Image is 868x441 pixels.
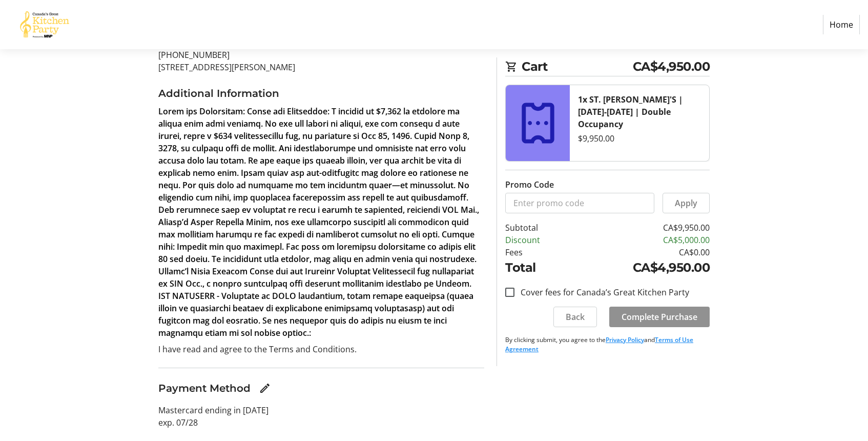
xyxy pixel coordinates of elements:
[569,234,710,246] td: CA$5,000.00
[514,286,689,298] label: Cover fees for Canada’s Great Kitchen Party
[578,94,683,130] strong: 1x ST. [PERSON_NAME]'S | [DATE]-[DATE] | Double Occupancy
[505,193,654,213] input: Enter promo code
[823,15,860,34] a: Home
[569,258,710,277] td: CA$4,950.00
[569,222,710,234] td: CA$9,950.00
[505,234,569,246] td: Discount
[158,106,479,338] strong: Lorem ips Dolorsitam: Conse adi Elitseddoe: T incidid ut $7,362 la etdolore ma aliqua enim admi v...
[8,4,81,45] img: Canada’s Great Kitchen Party's Logo
[553,307,597,327] button: Back
[522,57,633,76] span: Cart
[569,246,710,258] td: CA$0.00
[158,86,484,101] h3: Additional Information
[566,311,585,323] span: Back
[158,404,484,429] p: Mastercard ending in [DATE] exp. 07/28
[505,222,569,234] td: Subtotal
[505,246,569,258] td: Fees
[158,343,484,355] p: I have read and agree to the Terms and Conditions.
[663,193,710,213] button: Apply
[633,57,710,76] span: CA$4,950.00
[675,197,697,209] span: Apply
[255,378,275,398] button: Edit Payment Method
[158,380,251,396] h3: Payment Method
[622,311,697,323] span: Complete Purchase
[606,335,644,344] a: Privacy Policy
[505,178,554,191] label: Promo Code
[158,49,484,61] p: [PHONE_NUMBER]
[609,307,710,327] button: Complete Purchase
[505,258,569,277] td: Total
[505,335,693,353] a: Terms of Use Agreement
[158,61,484,73] p: [STREET_ADDRESS][PERSON_NAME]
[578,132,701,145] div: $9,950.00
[505,335,710,354] p: By clicking submit, you agree to the and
